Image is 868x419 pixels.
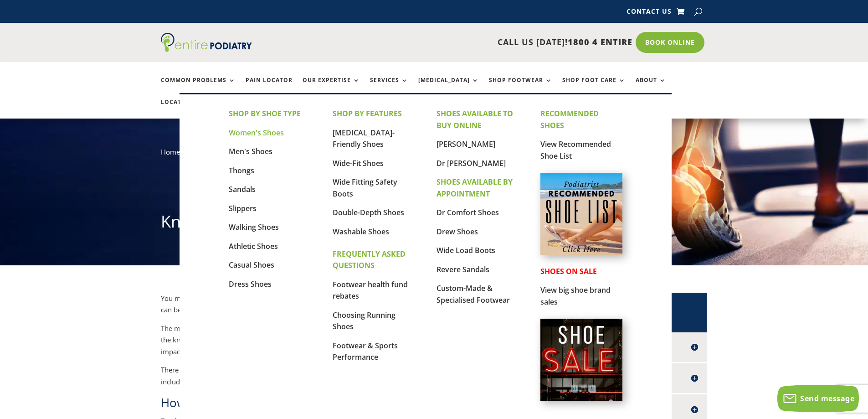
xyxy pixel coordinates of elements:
[437,283,510,305] a: Custom-Made & Specialised Footwear
[489,77,552,97] a: Shop Footwear
[161,99,206,119] a: Locations
[540,248,622,257] a: Podiatrist Recommended Shoe List Australia
[333,128,395,150] a: [MEDICAL_DATA]-Friendly Shoes
[229,222,279,232] a: Walking Shoes
[161,45,252,54] a: Entire Podiatry
[333,310,395,332] a: Choosing Running Shoes
[333,341,398,362] a: Footwear & Sports Performance
[437,158,506,168] a: Dr [PERSON_NAME]
[229,109,301,119] strong: SHOP BY SHOE TYPE
[418,77,479,97] a: [MEDICAL_DATA]
[437,227,478,237] a: Drew Shoes
[540,285,611,307] a: View big shoe brand sales
[161,77,236,97] a: Common Problems
[229,166,254,176] a: Thongs
[562,77,626,97] a: Shop Foot Care
[540,319,622,401] img: shoe-sale-australia-entire-podiatry
[161,33,252,52] img: logo (1)
[437,109,513,130] strong: SHOES AVAILABLE TO BUY ONLINE
[229,279,272,289] a: Dress Shoes
[540,139,611,161] a: View Recommended Shoe List
[161,146,708,165] nav: breadcrumb
[287,36,632,48] p: CALL US [DATE]!
[161,323,515,365] p: The most common cause of knee pain related to the feet is excessive or rotation, which can force ...
[800,393,854,403] span: Send message
[229,128,284,138] a: Women's Shoes
[333,177,397,199] a: Wide Fitting Safety Boots
[333,158,384,168] a: Wide-Fit Shoes
[333,249,406,271] strong: FREQUENTLY ASKED QUESTIONS
[333,227,389,237] a: Washable Shoes
[370,77,408,97] a: Services
[161,364,515,394] p: There are a range of other conditions affecting the knee joint that can be affected by foot biome...
[161,394,515,415] h2: How do your feet affect your knees?
[333,109,402,119] strong: SHOP BY FEATURES
[437,139,495,149] a: [PERSON_NAME]
[540,393,622,403] a: Shoes on Sale from Entire Podiatry shoe partners
[333,207,404,217] a: Double-Depth Shoes
[437,207,499,217] a: Dr Comfort Shoes
[229,146,272,156] a: Men's Shoes
[636,32,704,53] a: Book Online
[229,260,274,270] a: Casual Shoes
[303,77,360,97] a: Our Expertise
[229,203,257,213] a: Slippers
[777,385,859,412] button: Send message
[161,210,708,238] h1: Knee pain
[333,279,408,301] a: Footwear health fund rebates
[540,109,599,130] strong: RECOMMENDED SHOES
[540,173,622,255] img: podiatrist-recommended-shoe-list-australia-entire-podiatry
[246,77,293,97] a: Pain Locator
[437,245,495,255] a: Wide Load Boots
[540,266,597,276] strong: SHOES ON SALE
[229,184,256,194] a: Sandals
[636,77,666,97] a: About
[568,36,632,47] span: 1800 4 ENTIRE
[627,8,672,18] a: Contact Us
[161,147,180,156] a: Home
[437,264,489,274] a: Revere Sandals
[161,293,515,323] p: You may not immediately think of knee pain as being related to a problem with your feet, but poor...
[437,177,513,199] strong: SHOES AVAILABLE BY APPOINTMENT
[229,241,278,251] a: Athletic Shoes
